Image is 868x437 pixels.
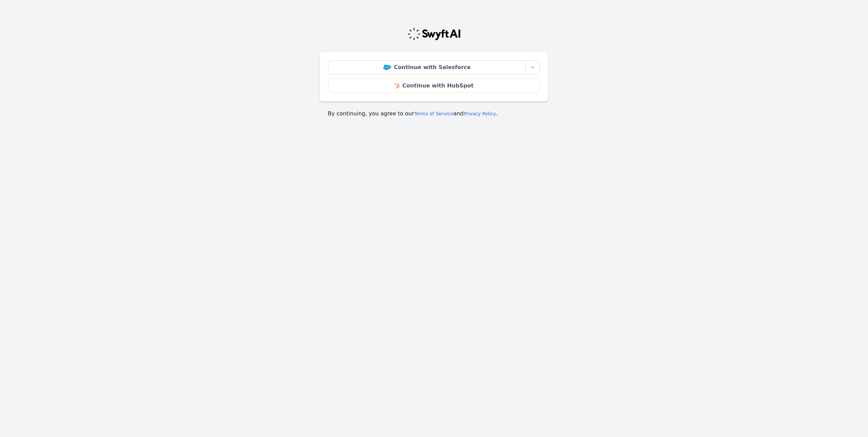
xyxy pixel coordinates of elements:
a: Privacy Policy [464,111,496,116]
a: Continue with HubSpot [328,79,540,93]
img: HubSpot [395,83,400,88]
img: Swyft Logo [407,27,461,41]
p: By continuing, you agree to our and . [328,110,540,118]
a: Continue with Salesforce [328,60,526,75]
img: Salesforce [383,65,391,70]
a: Terms of Service [414,111,453,116]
